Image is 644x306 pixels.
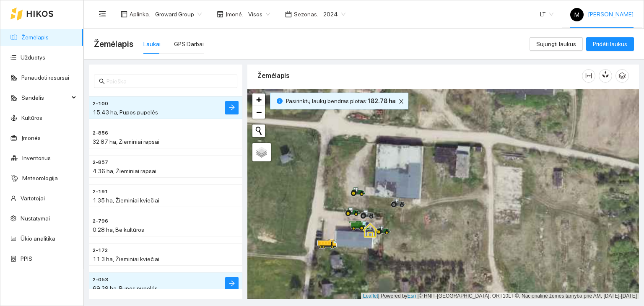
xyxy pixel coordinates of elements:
[252,106,265,119] a: Zoom out
[93,256,159,262] span: 11.3 ha, Žieminiai kviečiai
[21,54,45,61] a: Užduotys
[21,215,50,222] a: Nustatymai
[21,135,41,141] a: Įmonės
[530,41,583,47] a: Sujungti laukus
[21,89,69,106] span: Sandėlis
[574,8,579,21] span: M
[586,41,634,47] a: Pridėti laukus
[582,73,595,79] span: column-width
[93,109,158,116] span: 15.43 ha, Pupos pupelės
[94,6,111,23] button: menu-fold
[22,175,58,182] a: Meteorologija
[93,158,108,166] span: 2-857
[93,276,108,284] span: 2-053
[225,277,239,290] button: arrow-right
[396,96,406,106] button: close
[21,195,45,202] a: Vartotojai
[540,8,553,21] span: LT
[99,78,105,84] span: search
[252,124,265,137] button: Initiate a new search
[363,293,378,299] a: Leaflet
[229,104,235,112] span: arrow-right
[93,246,108,254] span: 2-172
[285,11,292,18] span: calendar
[93,217,108,225] span: 2-796
[226,10,243,19] span: Įmonė :
[294,10,318,19] span: Sezonas :
[252,143,271,161] a: Layers
[106,77,232,86] input: Paieška
[143,39,161,49] div: Laukai
[397,99,406,104] span: close
[225,101,239,114] button: arrow-right
[99,10,106,18] span: menu-fold
[174,39,204,49] div: GPS Darbai
[93,226,144,233] span: 0.28 ha, Be kultūros
[256,107,262,117] span: −
[367,98,395,104] b: 182.78 ha
[93,197,159,204] span: 1.35 ha, Žieminiai kviečiai
[418,293,419,299] span: |
[21,235,55,242] a: Ūkio analitika
[93,188,108,196] span: 2-191
[93,129,108,137] span: 2-856
[256,94,262,105] span: +
[21,34,49,41] a: Žemėlapis
[21,74,69,81] a: Panaudoti resursai
[257,64,582,88] div: Žemėlapis
[21,255,32,262] a: PPIS
[22,155,51,161] a: Inventorius
[536,39,576,49] span: Sujungti laukus
[277,98,283,104] span: info-circle
[586,37,634,51] button: Pridėti laukus
[570,11,634,18] span: [PERSON_NAME]
[408,293,416,299] a: Esri
[252,93,265,106] a: Zoom in
[130,10,150,19] span: Aplinka :
[248,8,270,21] span: Visos
[155,8,202,21] span: Groward Group
[93,100,108,108] span: 2-100
[217,11,223,18] span: shop
[229,280,235,288] span: arrow-right
[582,69,595,83] button: column-width
[323,8,345,21] span: 2024
[530,37,583,51] button: Sujungti laukus
[93,138,159,145] span: 32.87 ha, Žieminiai rapsai
[94,37,133,51] span: Žemėlapis
[121,11,127,18] span: layout
[286,96,395,106] span: Pasirinktų laukų bendras plotas :
[21,114,42,121] a: Kultūros
[361,293,639,300] div: | Powered by © HNIT-[GEOGRAPHIC_DATA]; ORT10LT ©, Nacionalinė žemės tarnyba prie AM, [DATE]-[DATE]
[593,39,627,49] span: Pridėti laukus
[93,168,156,174] span: 4.36 ha, Žieminiai rapsai
[93,285,158,292] span: 69.39 ha, Pupos pupelės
